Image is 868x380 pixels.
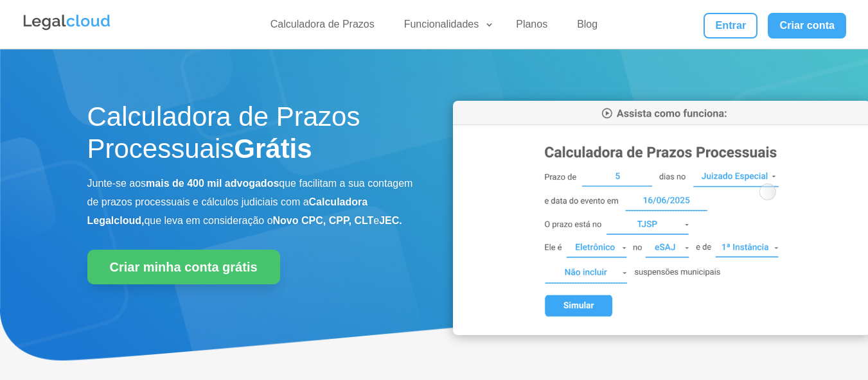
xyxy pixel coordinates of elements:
[396,18,495,37] a: Funcionalidades
[379,215,402,226] b: JEC.
[22,13,112,32] img: Legalcloud Logo
[704,13,757,39] a: Entrar
[569,18,605,37] a: Blog
[234,134,312,164] strong: Grátis
[87,250,280,284] a: Criar minha conta grátis
[87,101,415,172] h1: Calculadora de Prazos Processuais
[263,18,382,37] a: Calculadora de Prazos
[22,23,112,34] a: Logo da Legalcloud
[508,18,555,37] a: Planos
[146,178,279,189] b: mais de 400 mil advogados
[273,215,374,226] b: Novo CPC, CPP, CLT
[87,196,368,226] b: Calculadora Legalcloud,
[87,175,415,230] p: Junte-se aos que facilitam a sua contagem de prazos processuais e cálculos judiciais com a que le...
[768,13,846,39] a: Criar conta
